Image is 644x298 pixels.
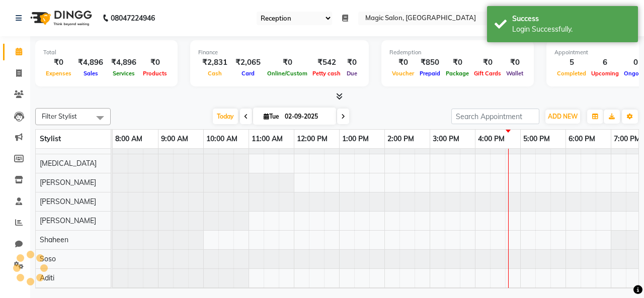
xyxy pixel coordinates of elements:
b: 08047224946 [111,4,155,32]
span: Completed [554,70,589,77]
span: Cash [205,70,224,77]
div: ₹2,065 [231,57,265,68]
div: Login Successfully. [512,24,630,35]
a: 10:00 AM [204,132,240,146]
span: Gift Cards [471,70,504,77]
div: ₹0 [140,57,170,68]
div: ₹542 [310,57,343,68]
div: ₹0 [471,57,504,68]
span: Package [443,70,471,77]
div: Success [512,14,630,24]
span: Filter Stylist [42,112,77,120]
div: ₹0 [343,57,361,68]
span: Products [140,70,170,77]
a: 2:00 PM [385,132,417,146]
span: [PERSON_NAME] [40,197,96,206]
a: 9:00 AM [158,132,191,146]
div: ₹4,896 [107,57,140,68]
a: 8:00 AM [113,132,145,146]
span: Expenses [43,70,74,77]
span: Aditi [40,273,54,282]
div: ₹0 [504,57,526,68]
span: Upcoming [589,70,621,77]
a: 11:00 AM [249,132,285,146]
span: [PERSON_NAME] [40,216,96,225]
div: 6 [589,57,621,68]
span: Tue [261,113,282,120]
span: Sales [81,70,101,77]
div: ₹2,831 [198,57,231,68]
div: Finance [198,48,361,57]
span: [PERSON_NAME] [40,178,96,187]
input: Search Appointment [451,109,539,124]
a: 1:00 PM [340,132,371,146]
div: Total [43,48,170,57]
img: logo [26,4,95,32]
div: ₹0 [265,57,310,68]
button: ADD NEW [545,110,580,124]
span: Services [110,70,137,77]
div: ₹0 [43,57,74,68]
span: Voucher [389,70,417,77]
a: 12:00 PM [294,132,330,146]
span: Due [344,70,360,77]
a: 5:00 PM [521,132,552,146]
div: ₹850 [417,57,443,68]
span: Prepaid [417,70,443,77]
span: Today [213,109,238,124]
span: Soso [40,254,56,263]
span: [MEDICAL_DATA] [40,159,97,168]
div: Redemption [389,48,526,57]
div: 5 [554,57,589,68]
span: Card [239,70,257,77]
input: 2025-09-02 [282,109,332,124]
div: ₹4,896 [74,57,107,68]
span: Shaheen [40,235,68,244]
a: 6:00 PM [566,132,598,146]
span: Wallet [504,70,526,77]
span: Petty cash [310,70,343,77]
a: 3:00 PM [430,132,462,146]
div: ₹0 [389,57,417,68]
span: Online/Custom [265,70,310,77]
span: ADD NEW [548,113,578,120]
a: 7:00 PM [611,132,643,146]
div: ₹0 [443,57,471,68]
a: 4:00 PM [475,132,507,146]
span: Stylist [40,134,61,143]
